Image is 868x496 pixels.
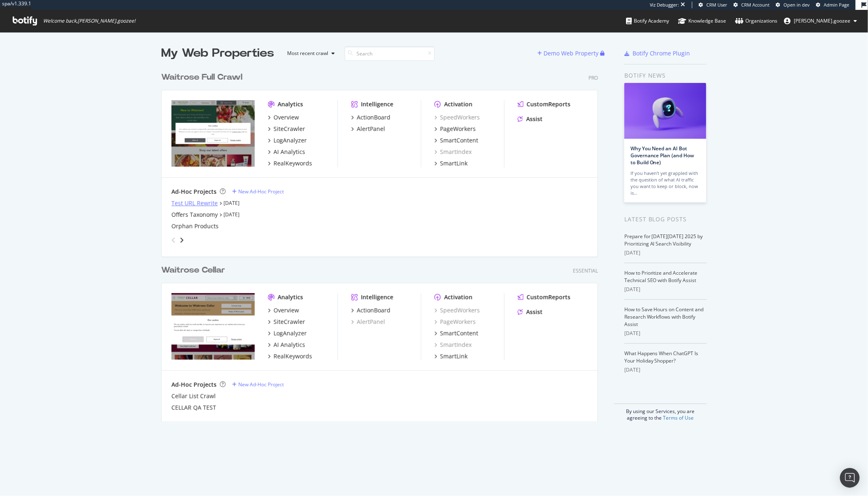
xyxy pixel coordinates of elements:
[434,148,472,156] a: SmartIndex
[434,159,468,168] a: SmartLink
[268,159,312,168] a: RealKeywords
[161,45,274,62] div: My Web Properties
[232,188,284,195] a: New Ad-Hoc Project
[434,352,468,361] a: SmartLink
[274,136,307,145] div: LogAnalyzer
[161,62,605,421] div: grid
[626,17,669,25] div: Botify Academy
[650,2,679,8] div: Viz Debugger:
[238,381,284,388] div: New Ad-Hoc Project
[537,47,600,60] button: Demo Web Property
[351,125,385,133] a: AlertPanel
[434,341,472,349] a: SmartIndex
[274,318,305,326] div: SiteCrawler
[281,47,338,60] button: Most recent crawl
[663,414,694,421] a: Terms of Use
[444,100,473,108] div: Activation
[171,211,218,219] a: Offers Taxonomy
[527,100,571,108] div: CustomReports
[274,113,299,122] div: Overview
[678,10,726,32] a: Knowledge Base
[171,381,217,389] div: Ad-Hoc Projects
[440,329,478,338] div: SmartContent
[434,306,480,315] a: SpeedWorkers
[440,125,476,133] div: PageWorkers
[161,264,228,276] a: Waitrose Cellar
[440,159,468,168] div: SmartLink
[278,100,303,108] div: Analytics
[527,293,571,301] div: CustomReports
[624,366,707,374] div: [DATE]
[168,234,179,247] div: angle-left
[630,145,694,166] a: Why You Need an AI Bot Governance Plan (and How to Build One)
[274,125,305,133] div: SiteCrawler
[736,17,778,25] div: Organizations
[171,404,216,412] a: CELLAR QA TEST
[624,286,707,293] div: [DATE]
[434,318,476,326] a: PageWorkers
[624,215,707,224] div: Latest Blog Posts
[678,17,726,25] div: Knowledge Base
[518,308,543,316] a: Assist
[434,113,480,122] a: SpeedWorkers
[357,306,391,315] div: ActionBoard
[224,200,240,207] a: [DATE]
[268,318,305,326] a: SiteCrawler
[824,2,850,8] span: Admin Page
[224,211,240,218] a: [DATE]
[161,264,225,276] div: Waitrose Cellar
[171,392,216,400] div: Cellar List Crawl
[440,352,468,361] div: SmartLink
[238,188,284,195] div: New Ad-Hoc Project
[357,125,385,133] div: AlertPanel
[351,113,391,122] a: ActionBoard
[161,71,246,83] a: Waitrose Full Crawl
[268,352,312,361] a: RealKeywords
[43,18,135,24] span: Welcome back, [PERSON_NAME].goozee !
[624,249,707,257] div: [DATE]
[434,136,478,145] a: SmartContent
[633,49,690,57] div: Botify Chrome Plugin
[544,49,598,57] div: Demo Web Property
[518,115,543,123] a: Assist
[179,236,185,244] div: angle-right
[171,222,219,230] a: Orphan Products
[274,148,305,156] div: AI Analytics
[626,10,669,32] a: Botify Academy
[440,136,478,145] div: SmartContent
[537,50,600,57] a: Demo Web Property
[171,293,255,360] img: waitrosecellar.com
[624,71,707,80] div: Botify news
[351,318,385,326] a: AlertPanel
[734,2,770,8] a: CRM Account
[171,100,255,167] img: www.waitrose.com
[171,199,218,207] a: Test URL Rewrite
[268,125,305,133] a: SiteCrawler
[630,170,700,196] div: If you haven’t yet grappled with the question of what AI traffic you want to keep or block, now is…
[361,100,393,108] div: Intelligence
[361,293,393,301] div: Intelligence
[345,46,435,61] input: Search
[274,329,307,338] div: LogAnalyzer
[232,381,284,388] a: New Ad-Hoc Project
[274,306,299,315] div: Overview
[287,51,328,56] div: Most recent crawl
[816,2,850,8] a: Admin Page
[268,329,307,338] a: LogAnalyzer
[526,308,543,316] div: Assist
[624,330,707,337] div: [DATE]
[742,2,770,8] span: CRM Account
[268,148,305,156] a: AI Analytics
[573,267,598,274] div: Essential
[268,136,307,145] a: LogAnalyzer
[444,293,473,301] div: Activation
[268,306,299,315] a: Overview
